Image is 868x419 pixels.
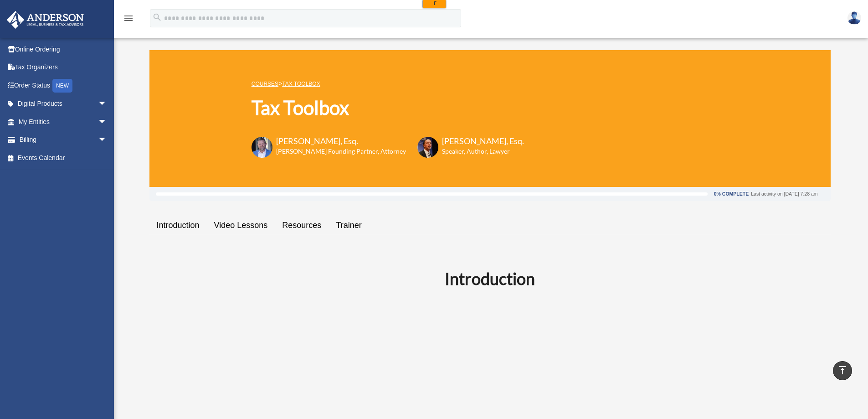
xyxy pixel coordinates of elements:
[98,95,116,114] span: arrow_drop_down
[252,78,524,89] p: >
[207,212,275,238] a: Video Lessons
[282,81,320,87] a: Tax Toolbox
[98,113,116,131] span: arrow_drop_down
[52,79,72,93] div: NEW
[6,58,121,77] a: Tax Organizers
[837,365,848,376] i: vertical_align_top
[714,191,749,197] div: 0% Complete
[98,131,116,150] span: arrow_drop_down
[155,267,825,290] h2: Introduction
[276,147,406,156] h6: [PERSON_NAME] Founding Partner, Attorney
[847,11,861,25] img: User Pic
[276,135,406,147] h3: [PERSON_NAME], Esq.
[6,95,121,113] a: Digital Productsarrow_drop_down
[6,40,121,58] a: Online Ordering
[833,361,852,380] a: vertical_align_top
[6,76,121,95] a: Order StatusNEW
[252,81,278,87] a: COURSES
[442,135,524,147] h3: [PERSON_NAME], Esq.
[6,113,121,131] a: My Entitiesarrow_drop_down
[123,13,134,24] i: menu
[329,212,369,238] a: Trainer
[442,147,513,156] h6: Speaker, Author, Lawyer
[417,137,438,158] img: Scott-Estill-Headshot.png
[6,149,121,167] a: Events Calendar
[751,191,817,197] div: Last activity on [DATE] 7:28 am
[152,12,162,22] i: search
[149,212,207,238] a: Introduction
[6,131,121,149] a: Billingarrow_drop_down
[252,94,524,121] h1: Tax Toolbox
[123,16,134,24] a: menu
[4,11,87,29] img: Anderson Advisors Platinum Portal
[252,137,272,158] img: Toby-circle-head.png
[275,212,329,238] a: Resources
